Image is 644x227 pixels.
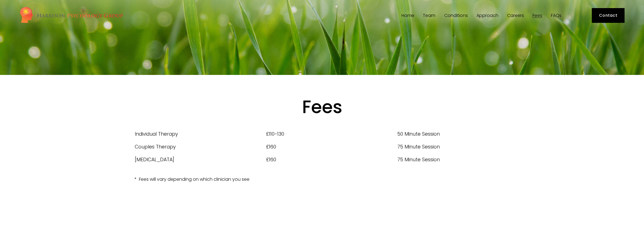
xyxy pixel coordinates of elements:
span: Conditions [444,13,468,18]
a: Careers [507,13,524,18]
td: Couples Therapy [134,140,266,153]
p: * Fees will vary depending on which clinician you see [134,175,510,184]
td: 75 Minute Session [397,153,510,166]
h1: Fees [134,96,510,118]
img: Harrison Psychology Group [19,6,123,25]
td: [MEDICAL_DATA] [134,153,266,166]
a: Contact [592,8,625,23]
a: FAQs [551,13,561,18]
a: Home [401,13,414,18]
span: Team [423,13,435,18]
a: folder dropdown [476,13,498,18]
td: £110-130 [266,128,397,140]
a: Fees [533,13,542,18]
span: Approach [476,13,498,18]
td: Individual Therapy [134,128,266,140]
td: 75 Minute Session [397,140,510,153]
td: 50 Minute Session [397,128,510,140]
a: folder dropdown [423,13,435,18]
a: folder dropdown [444,13,468,18]
td: £160 [266,140,397,153]
td: £160 [266,153,397,166]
